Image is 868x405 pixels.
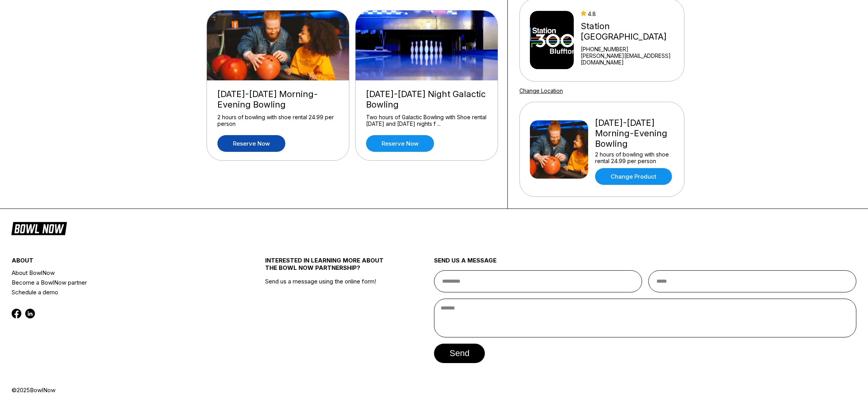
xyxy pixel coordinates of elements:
div: send us a message [434,257,856,270]
a: [PERSON_NAME][EMAIL_ADDRESS][DOMAIN_NAME] [581,52,681,66]
a: Become a BowlNow partner [12,278,223,287]
div: INTERESTED IN LEARNING MORE ABOUT THE BOWL NOW PARTNERSHIP? [265,257,392,278]
a: Change Product [595,168,672,185]
img: Friday-Sunday Morning-Evening Bowling [207,10,350,80]
a: About BowlNow [12,268,223,278]
div: Two hours of Galactic Bowling with Shoe rental [DATE] and [DATE] nights f ... [366,114,487,127]
a: Change Location [519,87,563,94]
button: send [434,344,485,363]
div: about [12,257,223,268]
a: Reserve now [366,135,434,152]
div: [DATE]-[DATE] Night Galactic Bowling [366,89,487,110]
div: Station [GEOGRAPHIC_DATA] [581,21,681,42]
div: 2 hours of bowling with shoe rental 24.99 per person [595,151,674,164]
div: [DATE]-[DATE] Morning-Evening Bowling [595,118,674,149]
div: 2 hours of bowling with shoe rental 24.99 per person [217,114,339,127]
a: Reserve now [217,135,285,152]
a: Schedule a demo [12,287,223,297]
div: 4.8 [581,10,681,17]
img: Friday-Saturday Night Galactic Bowling [356,10,498,80]
div: [PHONE_NUMBER] [581,46,681,52]
div: Send us a message using the online form! [265,240,392,386]
img: Station 300 Bluffton [530,11,574,69]
div: © 2025 BowlNow [12,386,856,394]
div: [DATE]-[DATE] Morning-Evening Bowling [217,89,339,110]
img: Friday-Sunday Morning-Evening Bowling [530,120,588,179]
